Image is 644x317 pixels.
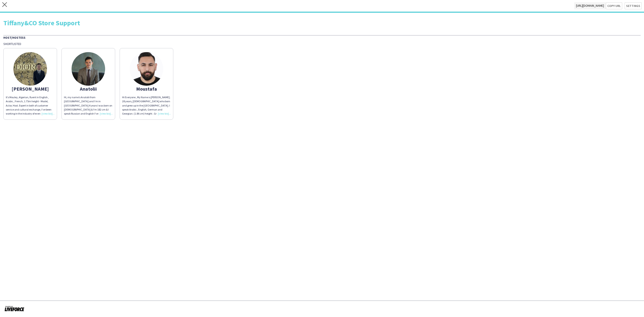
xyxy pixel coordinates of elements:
[574,2,606,9] span: [URL][DOMAIN_NAME]
[130,52,163,86] img: thumb-8176a002-759a-4b8b-a64f-be1b4b60803c.jpg
[6,95,55,116] div: It’s Mouley, Algerian, fluent in English , Arabic , French, 1.75m height - Model, Actor, Host. Ex...
[122,87,171,91] div: Moustafa
[606,2,622,9] button: Copy url
[3,35,641,40] div: Host/Hostess
[64,87,113,91] div: Anatolii
[64,95,113,116] div: Hi, my name’s Anatolii from [GEOGRAPHIC_DATA] and I’m in [GEOGRAPHIC_DATA] 4 years I was born on ...
[625,2,642,9] button: Settings
[122,95,171,116] div: Hi Everyone , My Name is [PERSON_NAME] . 28 years, [DEMOGRAPHIC_DATA] who born and grew up in the...
[13,52,47,86] img: thumb-3bc32bde-0ba8-4097-96f1-7d0f89158eae.jpg
[3,19,641,26] div: Tiffany&CO Store Support
[3,42,641,46] div: Shortlisted
[72,52,105,86] img: thumb-652c1bcd85510.jpg
[4,305,24,312] img: Powered by Liveforce
[6,87,55,91] div: [PERSON_NAME]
